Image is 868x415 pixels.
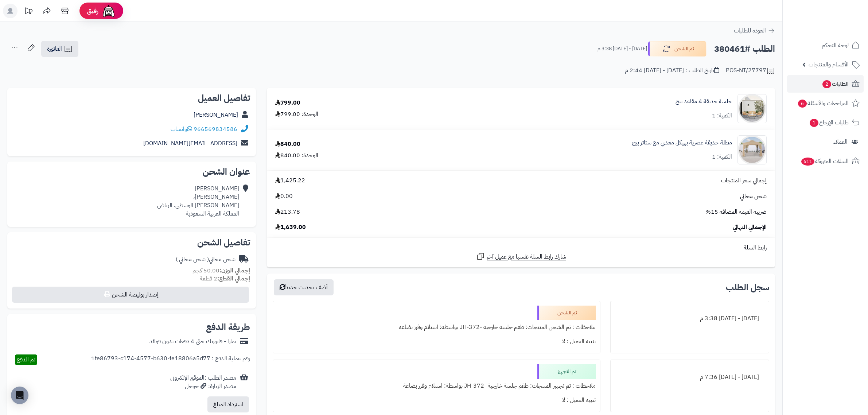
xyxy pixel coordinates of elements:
span: شحن مجاني [740,192,767,201]
img: ai-face.png [101,4,116,18]
span: الطلبات [822,79,849,89]
span: 2 [822,80,831,88]
button: إصدار بوليصة الشحن [12,287,249,303]
span: تم الدفع [17,355,35,364]
span: ( شحن مجاني ) [176,255,209,264]
a: لوحة التحكم [787,36,864,54]
div: ملاحظات : تم تجهيز المنتجات: طقم جلسة خارجية -JH-372 بواسطة: استلام وفرز بضاعة [277,379,596,393]
button: تم الشحن [648,41,707,57]
strong: إجمالي القطع: [217,274,250,283]
div: تم الشحن [537,306,596,320]
span: 1 [810,119,818,127]
div: مصدر الزيارة: جوجل [170,382,236,391]
a: الفاتورة [41,41,78,57]
h2: عنوان الشحن [13,167,250,176]
div: 840.00 [275,140,300,148]
div: [DATE] - [DATE] 7:36 م [615,370,764,384]
h2: طريقة الدفع [206,323,250,331]
span: 213.78 [275,208,300,216]
span: 0.00 [275,192,293,201]
div: تاريخ الطلب : [DATE] - [DATE] 2:44 م [625,66,719,75]
a: تحديثات المنصة [19,4,38,20]
div: رابط السلة [270,244,772,252]
div: تنبيه العميل : لا [277,393,596,407]
a: السلات المتروكة611 [787,152,864,170]
span: السلات المتروكة [801,156,849,166]
button: أضف تحديث جديد [274,279,334,295]
button: استرداد المبلغ [207,396,249,412]
small: 2 قطعة [200,274,250,283]
h2: تفاصيل العميل [13,94,250,102]
div: POS-NT/27797 [726,66,775,75]
strong: إجمالي الوزن: [219,266,250,275]
h2: تفاصيل الشحن [13,238,250,247]
div: شحن مجاني [176,255,236,264]
span: الإجمالي النهائي [733,223,767,232]
div: الوحدة: 840.00 [275,151,318,160]
a: [PERSON_NAME] [194,110,238,119]
span: لوحة التحكم [822,40,849,50]
a: 966569834586 [194,125,237,133]
img: 1754463004-110119010030-90x90.jpg [738,94,766,123]
span: طلبات الإرجاع [809,117,849,128]
div: الكمية: 1 [712,153,732,161]
a: المراجعات والأسئلة6 [787,94,864,112]
div: ملاحظات : تم الشحن المنتجات: طقم جلسة خارجية -JH-372 بواسطة: استلام وفرز بضاعة [277,320,596,334]
span: الأقسام والمنتجات [809,59,849,70]
div: 799.00 [275,99,300,107]
div: تمارا - فاتورتك حتى 4 دفعات بدون فوائد [149,337,236,346]
a: طلبات الإرجاع1 [787,114,864,131]
a: الطلبات2 [787,75,864,93]
a: شارك رابط السلة نفسها مع عميل آخر [476,252,566,261]
span: شارك رابط السلة نفسها مع عميل آخر [487,253,566,261]
small: [DATE] - [DATE] 3:38 م [598,45,647,53]
a: [EMAIL_ADDRESS][DOMAIN_NAME] [143,139,237,148]
span: 6 [798,100,807,108]
div: [DATE] - [DATE] 3:38 م [615,311,764,326]
h2: الطلب #380461 [714,42,775,57]
div: تنبيه العميل : لا [277,334,596,349]
span: العودة للطلبات [734,26,766,35]
span: 1,425.22 [275,177,305,185]
div: مصدر الطلب :الموقع الإلكتروني [170,374,236,391]
div: الوحدة: 799.00 [275,110,318,119]
div: Open Intercom Messenger [11,387,28,404]
a: جلسة حديقة 4 مقاعد بيج [676,97,732,106]
small: 50.00 كجم [192,266,250,275]
span: رفيق [87,7,98,15]
span: الفاتورة [47,44,62,53]
div: الكمية: 1 [712,112,732,120]
a: واتساب [171,125,192,133]
img: 1754900874-110127010002-90x90.jpg [738,135,766,164]
span: ضريبة القيمة المضافة 15% [705,208,767,216]
div: تم التجهيز [537,364,596,379]
div: رقم عملية الدفع : 1fe86793-c174-4577-b630-fe18806a5d77 [91,354,250,365]
span: 611 [801,158,814,166]
h3: سجل الطلب [726,283,769,292]
span: العملاء [833,137,848,147]
span: 1,639.00 [275,223,306,232]
div: [PERSON_NAME] [PERSON_NAME]، [PERSON_NAME] الوسطى، الرياض المملكة العربية السعودية [157,185,239,218]
a: العودة للطلبات [734,26,775,35]
span: المراجعات والأسئلة [797,98,849,108]
a: مظلة حديقة عصرية بهيكل معدني مع ستائر بيج [632,139,732,147]
span: إجمالي سعر المنتجات [721,177,767,185]
a: العملاء [787,133,864,151]
img: logo-2.png [818,19,861,35]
